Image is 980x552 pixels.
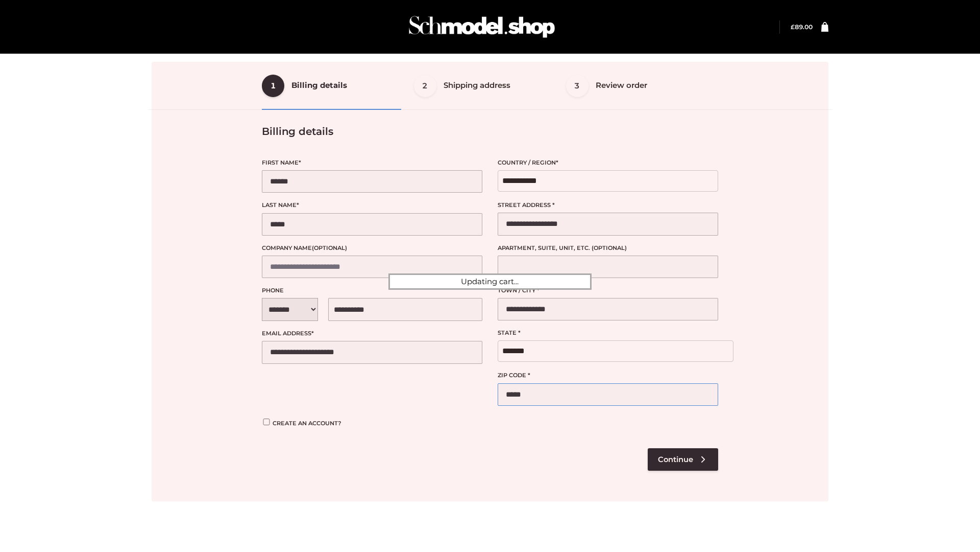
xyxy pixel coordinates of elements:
div: Updating cart... [388,273,592,290]
img: Schmodel Admin 964 [405,7,558,47]
a: £89.00 [791,23,813,31]
bdi: 89.00 [791,23,813,31]
span: £ [791,23,795,31]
